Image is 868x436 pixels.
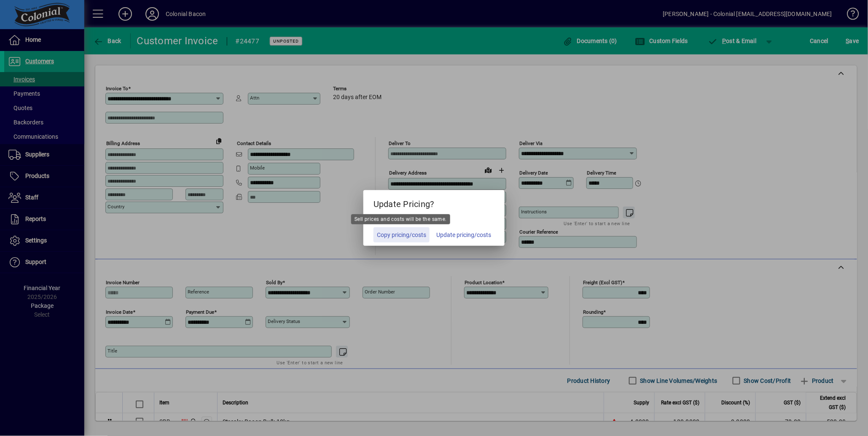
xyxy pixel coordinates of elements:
[377,231,426,240] span: Copy pricing/costs
[433,227,494,242] button: Update pricing/costs
[374,227,430,242] button: Copy pricing/costs
[351,214,450,224] div: Sell prices and costs will be the same.
[436,231,491,240] span: Update pricing/costs
[363,190,505,215] h5: Update Pricing?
